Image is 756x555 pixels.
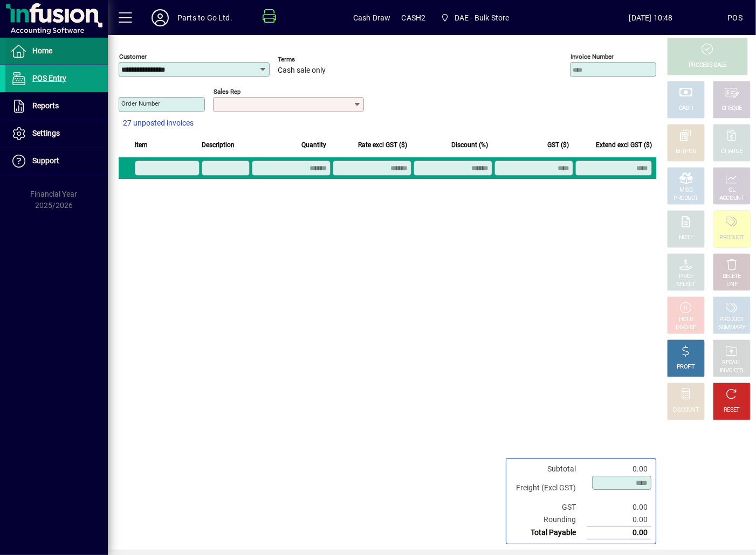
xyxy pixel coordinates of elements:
td: GST [511,501,587,514]
div: EFTPOS [676,148,696,156]
span: GST ($) [547,139,569,151]
span: Cash Draw [353,9,391,26]
button: Profile [143,8,177,27]
div: MISC [679,186,692,195]
a: Support [5,148,108,175]
div: CHARGE [721,148,743,156]
div: INVOICES [720,367,743,375]
div: RESET [724,406,740,414]
span: POS Entry [32,74,66,82]
td: 0.00 [587,514,651,526]
td: Subtotal [511,463,587,475]
div: CHEQUE [721,105,742,113]
div: HOLD [679,316,693,324]
span: Settings [32,129,60,137]
span: Item [135,139,148,151]
div: DELETE [723,273,741,281]
div: PROCESS SALE [689,61,726,70]
td: Rounding [511,514,587,526]
div: CASH [679,105,693,113]
div: RECALL [723,359,741,367]
td: Total Payable [511,526,587,539]
div: POS [727,9,743,26]
div: PRODUCT [719,234,744,242]
span: Home [32,46,52,55]
span: Extend excl GST ($) [596,139,652,151]
span: Discount (%) [451,139,488,151]
div: GL [728,186,736,195]
mat-label: Order number [121,100,160,107]
button: 27 unposted invoices [119,114,198,133]
span: [DATE] 10:48 [574,9,728,26]
div: SUMMARY [718,324,745,332]
div: DISCOUNT [673,406,699,414]
span: DAE - Bulk Store [436,8,513,27]
div: PRODUCT [673,195,698,203]
div: PROFIT [677,363,695,371]
a: Home [5,38,108,65]
td: Freight (Excl GST) [511,475,587,501]
a: Settings [5,120,108,147]
span: Description [202,139,235,151]
a: Reports [5,93,108,120]
td: 0.00 [587,463,651,475]
span: Quantity [301,139,326,151]
div: LINE [726,281,737,289]
span: Rate excl GST ($) [358,139,407,151]
td: 0.00 [587,526,651,539]
span: CASH2 [402,9,426,26]
span: DAE - Bulk Store [455,9,510,26]
span: Terms [278,56,342,63]
div: NOTE [679,234,693,242]
div: PRODUCT [719,316,744,324]
div: ACCOUNT [719,195,744,203]
div: SELECT [677,281,696,289]
span: 27 unposted invoices [123,117,194,129]
mat-label: Invoice number [571,53,614,60]
td: 0.00 [587,501,651,514]
mat-label: Sales rep [214,88,240,95]
span: Support [32,156,59,165]
span: Reports [32,101,59,110]
div: INVOICE [676,324,696,332]
mat-label: Customer [119,53,147,60]
div: PRICE [679,273,693,281]
div: Parts to Go Ltd. [177,9,232,26]
span: Cash sale only [278,66,326,75]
